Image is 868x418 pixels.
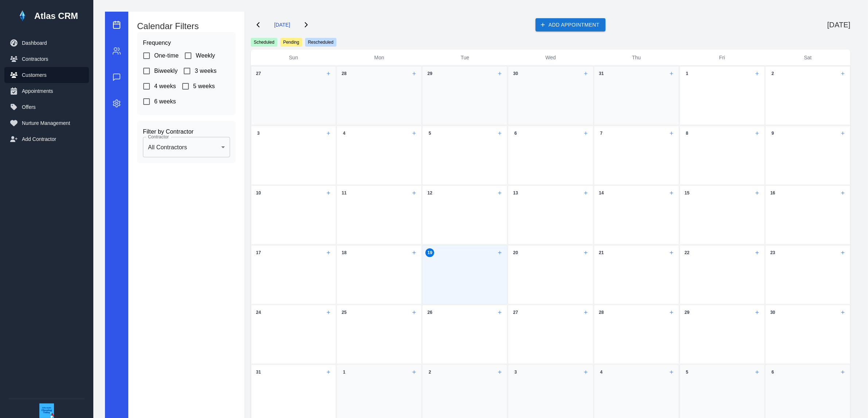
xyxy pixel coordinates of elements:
h6: [DATE] [827,19,851,31]
div: 21 [597,248,606,257]
h5: Calendar Filters [137,20,236,32]
div: 6 [511,129,520,138]
div: Sat [765,50,851,66]
div: Tue [422,50,507,66]
button: [DATE] [268,18,296,31]
h6: Frequency [143,38,230,48]
button: Offers [4,99,89,115]
div: 13 [511,189,520,197]
div: 3 [511,368,520,376]
div: 15 [683,189,692,197]
div: 5 [683,368,692,376]
div: 11 [340,189,349,197]
div: 9 [768,129,777,138]
span: One-time [154,51,179,60]
div: 19 [425,248,434,257]
label: Contractor [148,134,169,140]
div: 29 [683,308,692,317]
div: 18 [340,248,349,257]
span: 3 weeks [195,67,217,75]
span: 6 weeks [154,97,176,106]
div: 1 [683,69,692,78]
div: 16 [768,189,777,197]
div: 30 [768,308,777,317]
div: Wed [508,50,593,66]
div: 4 [597,368,606,376]
div: 28 [597,308,606,317]
div: 12 [425,189,434,197]
span: 4 weeks [154,82,176,91]
button: Add Contractor [4,131,89,147]
div: 29 [425,69,434,78]
div: 14 [597,189,606,197]
div: 1 [340,368,349,376]
span: 5 weeks [193,82,215,91]
div: Fri [680,50,765,66]
div: 27 [511,308,520,317]
h1: Atlas CRM [34,10,78,22]
div: Mon [336,50,422,66]
button: Dashboard [4,35,89,51]
span: Biweekly [154,67,178,75]
h6: Filter by Contractor [143,127,230,137]
div: 25 [340,308,349,317]
div: 31 [597,69,606,78]
img: ACT Logo [39,403,54,418]
div: 27 [254,69,263,78]
div: 6 [768,368,777,376]
span: Rescheduled [305,38,336,47]
div: 30 [511,69,520,78]
div: 22 [683,248,692,257]
div: 10 [254,189,263,197]
div: 23 [768,248,777,257]
div: 20 [511,248,520,257]
div: 24 [254,308,263,317]
div: 3 [254,129,263,138]
div: Sun [251,50,336,66]
div: 2 [768,69,777,78]
img: Atlas Logo [15,9,30,23]
div: 17 [254,248,263,257]
div: 2 [425,368,434,376]
div: 8 [683,129,692,138]
span: Pending [280,38,302,47]
div: 28 [340,69,349,78]
button: Contractors [4,51,89,67]
div: 26 [425,308,434,317]
div: All Contractors [143,137,230,157]
div: 4 [340,129,349,138]
span: Scheduled [251,38,277,47]
span: Weekly [196,51,215,60]
div: 5 [425,129,434,138]
button: Customers [4,67,89,83]
div: 31 [254,368,263,376]
button: Add Appointment [536,18,606,32]
button: Nurture Management [4,115,89,131]
button: Appointments [4,83,89,99]
div: 7 [597,129,606,138]
div: Thu [594,50,679,66]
